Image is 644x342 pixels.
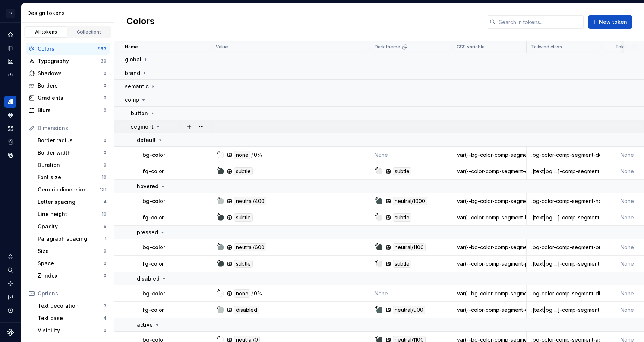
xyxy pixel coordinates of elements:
a: Space0 [35,257,110,269]
div: var(--bg-color-comp-segment-default-color) [452,151,526,159]
div: none [234,289,250,298]
a: Duration0 [35,159,110,171]
p: bg-color [143,244,165,251]
a: Visibility0 [35,324,110,336]
div: neutral/600 [234,243,266,251]
p: CSS variable [457,44,485,50]
div: 0 [104,273,107,279]
div: Border width [38,149,104,156]
a: Borders0 [26,80,110,92]
div: subtle [393,167,411,175]
input: Search in tokens... [496,15,584,29]
div: 6 [104,224,107,229]
div: Typography [38,57,101,65]
p: semantic [125,83,149,90]
div: Border radius [38,137,104,144]
p: fg-color [143,214,164,221]
div: Font size [38,174,102,181]
a: Generic dimension121 [35,184,110,196]
div: 0 [104,150,107,156]
div: 3 [104,303,107,309]
span: New token [599,18,627,26]
p: comp [125,96,139,104]
a: Settings [4,278,16,289]
div: .bg-color-comp-segment-hovered-color [527,197,600,205]
div: var(--bg-color-comp-segment-disabled-color) [452,290,526,297]
div: var(--color-comp-segment-disabled-fg-color) [452,306,526,314]
p: default [137,136,156,144]
div: Text decoration [38,302,104,310]
div: Code automation [4,69,16,81]
a: Size0 [35,245,110,257]
div: 0 [104,70,107,76]
div: .bg-color-comp-segment-default-color [527,151,600,159]
div: Duration [38,161,104,169]
p: bg-color [143,151,165,159]
div: Opacity [38,223,104,230]
p: brand [125,69,140,77]
a: Design tokens [4,96,16,108]
div: .bg-color-comp-segment-pressed-color [527,244,600,251]
p: fg-color [143,306,164,314]
div: subtle [234,260,253,268]
div: 0% [254,151,262,159]
div: 0 [104,162,107,168]
a: Letter spacing4 [35,196,110,208]
a: Text decoration3 [35,300,110,312]
div: neutral/900 [393,306,425,314]
div: C [6,9,15,18]
div: 0 [104,248,107,254]
div: Search ⌘K [4,264,16,276]
a: Border radius0 [35,134,110,146]
div: 4 [104,315,107,321]
a: Analytics [4,56,16,67]
p: global [125,56,141,63]
p: hovered [137,183,158,190]
p: fg-color [143,168,164,175]
div: Space [38,260,104,267]
p: Token set [615,44,638,50]
button: Notifications [4,251,16,263]
div: subtle [393,260,411,268]
div: Borders [38,82,104,89]
p: Tailwind class [531,44,562,50]
div: neutral/1000 [393,197,427,205]
p: segment [131,123,154,130]
div: Storybook stories [4,136,16,148]
div: .[text|bg|...]-comp-segment-disabled-fg-color [527,306,600,314]
a: Typography30 [26,55,110,67]
div: .[text|bg|...]-comp-segment-default-fg-color [527,168,600,175]
div: var(--color-comp-segment-pressed-fg-color) [452,260,526,267]
p: disabled [137,275,160,282]
td: None [370,147,452,163]
p: fg-color [143,260,164,267]
a: Components [4,109,16,121]
p: Name [125,44,138,50]
a: Border width0 [35,147,110,159]
div: 0% [254,289,262,298]
p: Dark theme [375,44,400,50]
p: button [131,110,148,117]
a: Home [4,29,16,41]
div: .[text|bg|...]-comp-segment-pressed-fg-color [527,260,600,267]
p: active [137,321,153,329]
div: Colors [38,45,98,53]
div: disabled [234,306,259,314]
div: Dimensions [38,124,107,132]
div: 0 [104,83,107,89]
div: subtle [234,167,253,175]
div: Visibility [38,327,104,334]
a: Data sources [4,149,16,161]
div: Shadows [38,70,104,77]
div: 121 [100,187,107,193]
a: Z-index0 [35,270,110,282]
div: subtle [393,213,411,222]
h2: Colors [126,15,155,29]
div: Assets [4,123,16,134]
p: pressed [137,229,158,236]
